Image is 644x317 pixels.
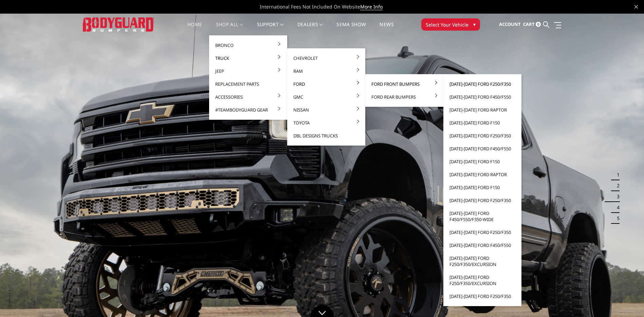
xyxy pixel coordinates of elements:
a: [DATE]-[DATE] Ford F250/F350 [446,290,519,303]
a: Ford [290,78,363,90]
a: [DATE]-[DATE] Ford F150 [446,116,519,129]
a: #TeamBodyguard Gear [212,103,284,116]
a: Dealers [297,22,323,35]
span: Account [499,21,521,27]
button: 5 of 5 [613,213,620,224]
a: Truck [212,52,284,65]
button: Select Your Vehicle [421,18,480,31]
a: Jeep [212,65,284,78]
button: 4 of 5 [613,202,620,213]
a: [DATE]-[DATE] Ford F250/F350 [446,194,519,207]
a: GMC [290,90,363,103]
a: [DATE]-[DATE] Ford F250/F350 [446,129,519,142]
a: [DATE]-[DATE] Ford F150 [446,155,519,168]
button: 3 of 5 [613,191,620,202]
a: News [380,22,393,35]
a: shop all [216,22,243,35]
a: Toyota [290,116,363,129]
a: [DATE]-[DATE] Ford F250/F350/Excursion [446,271,519,290]
a: Ford Front Bumpers [368,78,441,90]
span: ▾ [473,21,476,28]
a: [DATE]-[DATE] Ford F250/F350 [446,78,519,90]
a: [DATE]-[DATE] Ford F150 [446,181,519,194]
a: [DATE]-[DATE] Ford F450/F550/F350-wide [446,207,519,226]
a: Ford Rear Bumpers [368,90,441,103]
a: [DATE]-[DATE] Ford F450/F550 [446,90,519,103]
a: [DATE]-[DATE] Ford F250/F350 [446,226,519,239]
a: Home [187,22,202,35]
a: Bronco [212,39,284,52]
a: [DATE]-[DATE] Ford Raptor [446,103,519,116]
a: Click to Down [310,305,334,317]
span: Select Your Vehicle [426,21,468,28]
a: Cart 0 [523,15,541,34]
a: More Info [360,3,383,10]
img: BODYGUARD BUMPERS [83,17,154,31]
a: DBL Designs Trucks [290,129,363,142]
span: 0 [536,22,541,27]
a: SEMA Show [336,22,366,35]
button: 2 of 5 [613,180,620,191]
a: Accessories [212,90,284,103]
a: Chevrolet [290,52,363,65]
button: 1 of 5 [613,169,620,180]
a: Support [257,22,284,35]
a: Account [499,15,521,34]
a: Nissan [290,103,363,116]
a: Ram [290,65,363,78]
span: Cart [523,21,535,27]
a: [DATE]-[DATE] Ford Raptor [446,168,519,181]
a: [DATE]-[DATE] Ford F450/F550 [446,142,519,155]
a: [DATE]-[DATE] Ford F250/F350/Excursion [446,252,519,271]
a: Replacement Parts [212,78,284,90]
a: [DATE]-[DATE] Ford F450/F550 [446,239,519,252]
